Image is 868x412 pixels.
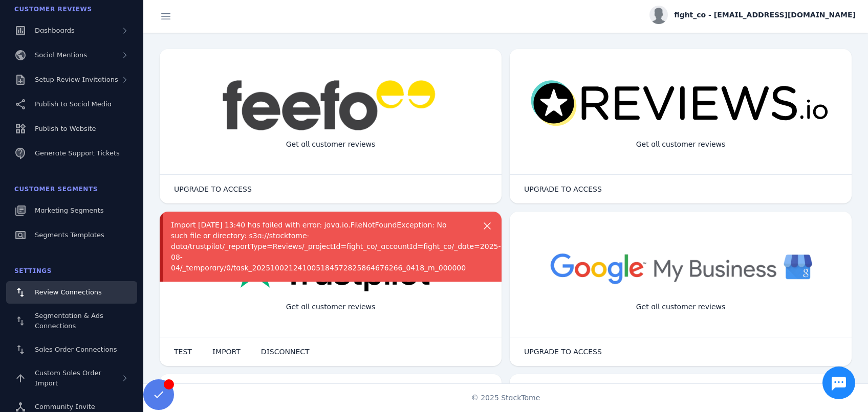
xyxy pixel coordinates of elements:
button: IMPORT [202,341,251,362]
span: IMPORT [212,348,241,355]
span: DISCONNECT [261,348,310,355]
a: Review Connections [6,281,137,304]
span: Publish to Website [35,125,96,132]
div: Get all customer reviews [278,131,384,158]
span: Publish to Social Media [35,100,112,108]
span: © 2025 StackTome [471,393,540,403]
span: Community Invite [35,403,95,410]
a: Publish to Website [6,118,137,140]
span: Review Connections [35,288,102,296]
img: feefo.png [221,80,441,131]
span: Segmentation & Ads Connections [35,312,103,330]
img: profile.jpg [649,6,668,24]
button: UPGRADE TO ACCESS [514,341,612,362]
span: Segments Templates [35,231,104,239]
a: Segments Templates [6,224,137,246]
span: Custom Sales Order Import [35,369,101,387]
span: Sales Order Connections [35,346,117,353]
span: Settings [14,267,52,274]
button: fight_co - [EMAIL_ADDRESS][DOMAIN_NAME] [649,6,856,24]
span: UPGRADE TO ACCESS [524,348,602,355]
span: Customer Reviews [14,6,92,13]
span: Marketing Segments [35,207,103,214]
div: Get all customer reviews [628,131,734,158]
a: Marketing Segments [6,199,137,222]
a: Publish to Social Media [6,93,137,116]
button: UPGRADE TO ACCESS [514,179,612,199]
span: TEST [174,348,192,355]
a: Segmentation & Ads Connections [6,306,137,336]
div: Get all customer reviews [278,293,384,321]
button: TEST [164,341,202,362]
span: fight_co - [EMAIL_ADDRESS][DOMAIN_NAME] [674,10,856,20]
span: Dashboards [35,27,75,34]
a: Sales Order Connections [6,338,137,361]
span: Setup Review Invitations [35,76,118,83]
img: googlebusiness.png [544,242,818,293]
button: DISCONNECT [251,341,320,362]
img: reviewsio.svg [530,80,831,128]
span: UPGRADE TO ACCESS [174,186,252,193]
div: Import [DATE] 13:40 has failed with error: java.io.FileNotFoundException: No such file or directo... [171,220,461,273]
span: Customer Segments [14,186,98,193]
button: UPGRADE TO ACCESS [164,179,262,199]
div: Get all customer reviews [628,293,734,321]
span: Generate Support Tickets [35,149,120,157]
a: Generate Support Tickets [6,142,137,165]
span: UPGRADE TO ACCESS [524,186,602,193]
span: Social Mentions [35,51,87,59]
